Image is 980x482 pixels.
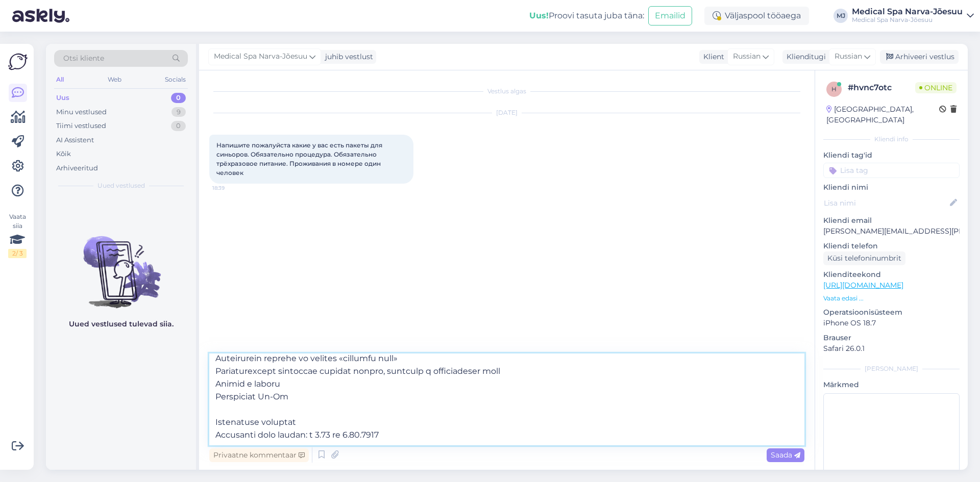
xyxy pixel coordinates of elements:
[823,226,960,237] p: [PERSON_NAME][EMAIL_ADDRESS][PERSON_NAME][DOMAIN_NAME]
[8,249,27,258] div: 2 / 3
[852,8,974,24] a: Medical Spa Narva-JõesuuMedical Spa Narva-Jõesuu
[106,73,124,86] div: Web
[171,107,186,117] div: 9
[848,82,915,94] div: # hvnc7otc
[823,150,960,161] p: Kliendi tag'id
[771,450,800,460] span: Saada
[699,52,724,62] div: Klient
[915,82,957,93] span: Online
[214,51,307,62] span: Medical Spa Narva-Jõesuu
[823,318,960,328] p: iPhone OS 18.7
[171,121,186,131] div: 0
[97,181,145,190] span: Uued vestlused
[56,121,106,131] div: Tiimi vestlused
[826,104,939,125] div: [GEOGRAPHIC_DATA], [GEOGRAPHIC_DATA]
[321,52,373,62] div: juhib vestlust
[529,10,644,22] div: Proovi tasuta juba täna:
[69,319,174,329] p: Uued vestlused tulevad siia.
[56,163,98,173] div: Arhiveeritud
[171,93,186,103] div: 0
[880,50,959,64] div: Arhiveeri vestlus
[212,184,251,192] span: 18:39
[823,379,960,390] p: Märkmed
[823,182,960,193] p: Kliendi nimi
[823,135,960,144] div: Kliendi info
[852,16,963,24] div: Medical Spa Narva-Jõesuu
[56,107,107,117] div: Minu vestlused
[834,9,848,23] div: MJ
[8,212,27,258] div: Vaata siia
[852,8,963,16] div: Medical Spa Narva-Jõesuu
[823,269,960,280] p: Klienditeekond
[209,87,804,96] div: Vestlus algas
[216,141,384,176] span: Напишите пожалуйста какие у вас есть пакеты для синьоров. Обязательно процедура. Обязательно трёх...
[823,215,960,226] p: Kliendi email
[823,364,960,373] div: [PERSON_NAME]
[8,52,28,71] img: Askly Logo
[209,448,309,462] div: Privaatne kommentaar
[782,52,826,62] div: Klienditugi
[835,51,862,62] span: Russian
[823,241,960,251] p: Kliendi telefon
[823,307,960,318] p: Operatsioonisüsteem
[648,6,692,26] button: Emailid
[63,53,104,64] span: Otsi kliente
[529,11,549,20] b: Uus!
[209,108,804,117] div: [DATE]
[56,135,94,145] div: AI Assistent
[831,85,837,93] span: h
[209,353,804,445] textarea: Loremi dolo! S ame cons adipiscinge seddoeiusmodtem incid utl etdolore ma 9 aliqu. E admin veniam...
[823,251,905,265] div: Küsi telefoninumbrit
[46,218,196,310] img: No chats
[823,163,960,178] input: Lisa tag
[733,51,761,62] span: Russian
[823,333,960,343] p: Brauser
[56,149,71,159] div: Kõik
[704,7,809,25] div: Väljaspool tööaega
[56,93,69,103] div: Uus
[823,281,903,290] a: [URL][DOMAIN_NAME]
[823,294,960,303] p: Vaata edasi ...
[163,73,188,86] div: Socials
[54,73,66,86] div: All
[824,197,948,209] input: Lisa nimi
[823,343,960,354] p: Safari 26.0.1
